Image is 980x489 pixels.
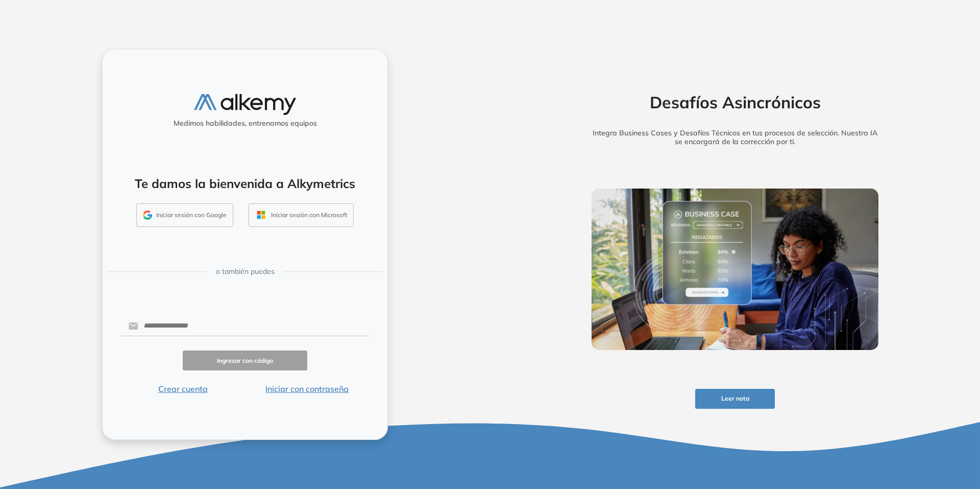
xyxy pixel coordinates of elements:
span: o también puedes [216,266,275,277]
img: GMAIL_ICON [143,211,152,220]
h4: Te damos la bienvenida a Alkymetrics [116,176,374,191]
h5: Medimos habilidades, entrenamos equipos [107,119,383,128]
img: logo-alkemy [194,94,296,115]
button: Iniciar sesión con Google [136,203,233,227]
iframe: Chat Widget [796,370,980,489]
div: Widget de chat [796,370,980,489]
img: OUTLOOK_ICON [255,209,267,221]
button: Ingresar con código [183,351,307,370]
button: Crear cuenta [120,383,245,395]
h2: Desafíos Asincrónicos [576,92,894,112]
h5: Integra Business Cases y Desafíos Técnicos en tus procesos de selección. Nuestra IA se encargará ... [576,129,894,146]
button: Iniciar sesión con Microsoft [249,203,354,227]
button: Iniciar con contraseña [245,383,370,395]
button: Leer nota [695,389,775,409]
img: img-more-info [592,189,878,350]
